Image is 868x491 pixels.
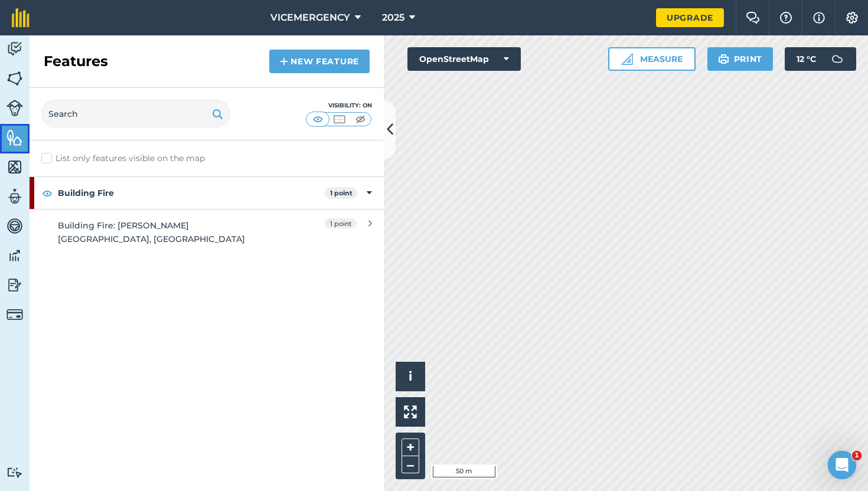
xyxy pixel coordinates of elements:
[42,186,53,200] img: svg+xml;base64,PHN2ZyB4bWxucz0iaHR0cDovL3d3dy53My5vcmcvMjAwMC9zdmciIHdpZHRoPSIxOCIgaGVpZ2h0PSIyNC...
[306,101,372,110] div: Visibility: On
[6,276,23,294] img: svg+xml;base64,PD94bWwgdmVyc2lvbj0iMS4wIiBlbmNvZGluZz0idXRmLTgiPz4KPCEtLSBHZW5lcmF0b3I6IEFkb2JlIE...
[656,8,724,27] a: Upgrade
[6,158,23,176] img: svg+xml;base64,PHN2ZyB4bWxucz0iaHR0cDovL3d3dy53My5vcmcvMjAwMC9zdmciIHdpZHRoPSI1NiIgaGVpZ2h0PSI2MC...
[270,11,350,25] span: VICEMERGENCY
[44,52,108,71] h2: Features
[409,369,412,384] span: i
[311,113,325,125] img: svg+xml;base64,PHN2ZyB4bWxucz0iaHR0cDovL3d3dy53My5vcmcvMjAwMC9zdmciIHdpZHRoPSI1MCIgaGVpZ2h0PSI0MC...
[825,47,849,71] img: svg+xml;base64,PD94bWwgdmVyc2lvbj0iMS4wIiBlbmNvZGluZz0idXRmLTgiPz4KPCEtLSBHZW5lcmF0b3I6IEFkb2JlIE...
[813,11,825,25] img: svg+xml;base64,PHN2ZyB4bWxucz0iaHR0cDovL3d3dy53My5vcmcvMjAwMC9zdmciIHdpZHRoPSIxNyIgaGVpZ2h0PSIxNy...
[396,362,425,391] button: i
[785,47,856,71] button: 12 °C
[746,12,760,24] img: Two speech bubbles overlapping with the left bubble in the forefront
[6,247,23,264] img: svg+xml;base64,PD94bWwgdmVyc2lvbj0iMS4wIiBlbmNvZGluZz0idXRmLTgiPz4KPCEtLSBHZW5lcmF0b3I6IEFkb2JlIE...
[797,47,816,71] span: 12 ° C
[402,456,419,473] button: –
[212,107,223,121] img: svg+xml;base64,PHN2ZyB4bWxucz0iaHR0cDovL3d3dy53My5vcmcvMjAwMC9zdmciIHdpZHRoPSIxOSIgaGVpZ2h0PSIyNC...
[6,217,23,235] img: svg+xml;base64,PD94bWwgdmVyc2lvbj0iMS4wIiBlbmNvZGluZz0idXRmLTgiPz4KPCEtLSBHZW5lcmF0b3I6IEFkb2JlIE...
[41,100,230,128] input: Search
[828,451,856,479] iframe: Intercom live chat
[407,47,521,71] button: OpenStreetMap
[353,113,368,125] img: svg+xml;base64,PHN2ZyB4bWxucz0iaHR0cDovL3d3dy53My5vcmcvMjAwMC9zdmciIHdpZHRoPSI1MCIgaGVpZ2h0PSI0MC...
[6,467,23,478] img: svg+xml;base64,PD94bWwgdmVyc2lvbj0iMS4wIiBlbmNvZGluZz0idXRmLTgiPz4KPCEtLSBHZW5lcmF0b3I6IEFkb2JlIE...
[6,129,23,146] img: svg+xml;base64,PHN2ZyB4bWxucz0iaHR0cDovL3d3dy53My5vcmcvMjAwMC9zdmciIHdpZHRoPSI1NiIgaGVpZ2h0PSI2MC...
[30,177,384,209] div: Building Fire1 point
[41,152,205,165] label: List only features visible on the map
[718,52,729,66] img: svg+xml;base64,PHN2ZyB4bWxucz0iaHR0cDovL3d3dy53My5vcmcvMjAwMC9zdmciIHdpZHRoPSIxOSIgaGVpZ2h0PSIyNC...
[280,54,288,68] img: svg+xml;base64,PHN2ZyB4bWxucz0iaHR0cDovL3d3dy53My5vcmcvMjAwMC9zdmciIHdpZHRoPSIxNCIgaGVpZ2h0PSIyNC...
[58,219,267,245] div: Building Fire: [PERSON_NAME][GEOGRAPHIC_DATA], [GEOGRAPHIC_DATA]
[6,306,23,323] img: svg+xml;base64,PD94bWwgdmVyc2lvbj0iMS4wIiBlbmNvZGluZz0idXRmLTgiPz4KPCEtLSBHZW5lcmF0b3I6IEFkb2JlIE...
[6,40,23,58] img: svg+xml;base64,PD94bWwgdmVyc2lvbj0iMS4wIiBlbmNvZGluZz0idXRmLTgiPz4KPCEtLSBHZW5lcmF0b3I6IEFkb2JlIE...
[6,70,23,87] img: svg+xml;base64,PHN2ZyB4bWxucz0iaHR0cDovL3d3dy53My5vcmcvMjAwMC9zdmciIHdpZHRoPSI1NiIgaGVpZ2h0PSI2MC...
[58,177,325,209] strong: Building Fire
[402,438,419,456] button: +
[404,405,417,418] img: Four arrows, one pointing top left, one top right, one bottom right and the last bottom left
[330,189,353,197] strong: 1 point
[608,47,696,71] button: Measure
[621,53,633,65] img: Ruler icon
[269,50,370,73] a: New feature
[707,47,774,71] button: Print
[325,218,357,228] span: 1 point
[852,451,862,460] span: 1
[30,209,384,255] a: Building Fire: [PERSON_NAME][GEOGRAPHIC_DATA], [GEOGRAPHIC_DATA]1 point
[6,100,23,116] img: svg+xml;base64,PD94bWwgdmVyc2lvbj0iMS4wIiBlbmNvZGluZz0idXRmLTgiPz4KPCEtLSBHZW5lcmF0b3I6IEFkb2JlIE...
[845,12,859,24] img: A cog icon
[382,11,404,25] span: 2025
[12,8,30,27] img: fieldmargin Logo
[6,188,23,205] img: svg+xml;base64,PD94bWwgdmVyc2lvbj0iMS4wIiBlbmNvZGluZz0idXRmLTgiPz4KPCEtLSBHZW5lcmF0b3I6IEFkb2JlIE...
[332,113,347,125] img: svg+xml;base64,PHN2ZyB4bWxucz0iaHR0cDovL3d3dy53My5vcmcvMjAwMC9zdmciIHdpZHRoPSI1MCIgaGVpZ2h0PSI0MC...
[779,12,793,24] img: A question mark icon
